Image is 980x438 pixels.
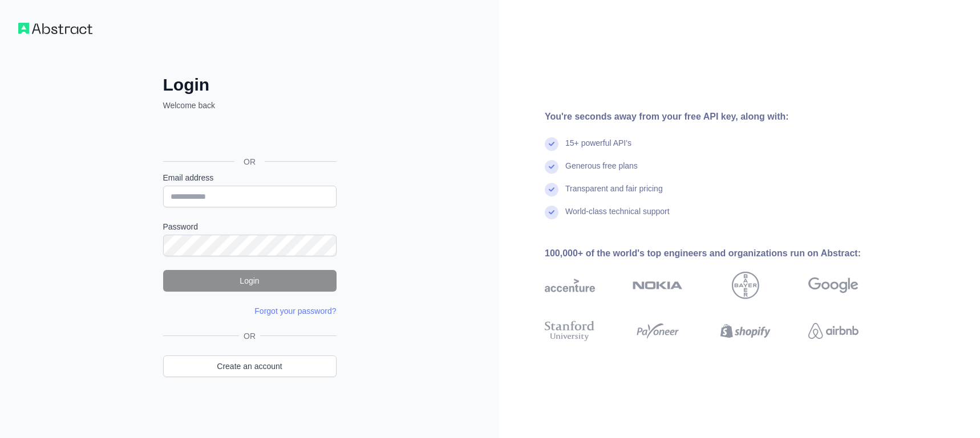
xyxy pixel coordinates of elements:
span: OR [239,330,260,342]
img: stanford university [545,318,595,343]
button: Login [163,270,337,292]
div: You're seconds away from your free API key, along with: [545,110,895,124]
a: Create an account [163,355,337,377]
img: check mark [545,206,558,219]
img: accenture [545,272,595,299]
label: Email address [163,172,337,183]
img: nokia [633,272,683,299]
img: payoneer [633,318,683,343]
a: Forgot your password? [254,306,336,316]
div: 15+ powerful API's [565,137,631,160]
div: Generous free plans [565,160,638,183]
label: Password [163,221,337,232]
div: World-class technical support [565,206,670,228]
img: bayer [732,272,759,299]
div: 100,000+ of the world's top engineers and organizations run on Abstract: [545,247,895,260]
h2: Login [163,75,337,95]
img: check mark [545,137,558,151]
img: google [808,272,858,299]
span: OR [234,156,265,167]
iframe: Sign in with Google Button [157,124,340,149]
img: Workflow [18,23,92,34]
img: shopify [720,318,771,343]
p: Welcome back [163,100,337,111]
img: airbnb [808,318,858,343]
img: check mark [545,183,558,197]
img: check mark [545,160,558,174]
div: Transparent and fair pricing [565,183,663,206]
div: Sign in with Google. Opens in new tab [163,124,334,149]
